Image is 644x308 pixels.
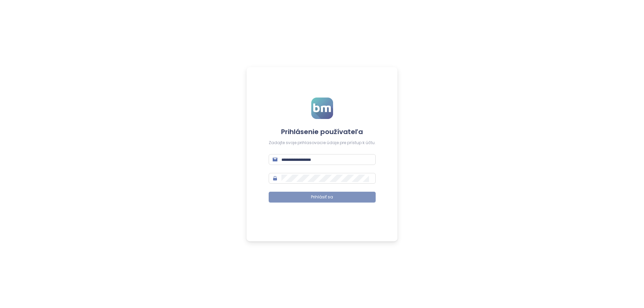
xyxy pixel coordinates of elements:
[311,194,333,200] span: Prihlásiť sa
[269,140,376,146] div: Zadajte svoje prihlasovacie údaje pre prístup k účtu.
[311,98,333,119] img: logo
[273,157,277,162] span: mail
[273,176,277,181] span: lock
[269,127,376,136] h4: Prihlásenie používateľa
[269,192,376,202] button: Prihlásiť sa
